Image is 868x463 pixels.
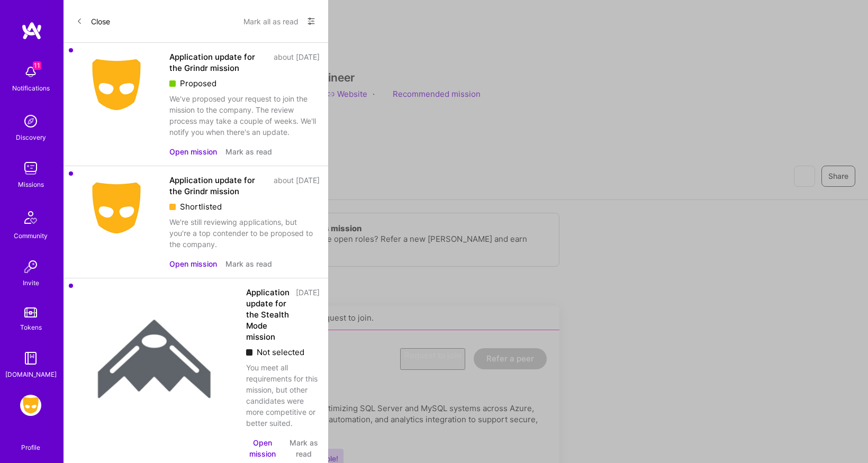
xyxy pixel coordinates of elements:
button: Mark as read [225,258,272,269]
div: Discovery [16,132,46,143]
button: Open mission [169,146,217,157]
img: tokens [24,307,37,317]
span: 11 [33,61,41,70]
img: logo [21,21,42,40]
div: about [DATE] [274,175,320,197]
div: Application update for the Grindr mission [169,51,267,74]
div: Invite [23,277,39,288]
div: Notifications [12,83,50,94]
img: Grindr: Data + FE + CyberSecurity + QA [20,395,41,416]
div: Tokens [20,322,42,333]
button: Mark as read [287,437,320,459]
div: Not selected [246,347,320,358]
button: Close [76,13,110,30]
div: Application update for the Grindr mission [169,175,267,197]
button: Mark as read [225,146,272,157]
a: Profile [17,431,44,452]
a: Grindr: Data + FE + CyberSecurity + QA [17,395,44,416]
div: [DATE] [296,287,320,342]
div: You meet all requirements for this mission, but other candidates were more competitive or better ... [246,362,320,429]
div: Application update for the Stealth Mode mission [246,287,290,342]
img: Company Logo [72,51,161,118]
button: Mark all as read [243,13,299,30]
img: discovery [20,111,41,132]
img: Company Logo [72,175,161,241]
div: about [DATE] [274,51,320,74]
div: We're still reviewing applications, but you're a top contender to be proposed to the company. [169,216,320,250]
img: Company Logo [72,287,238,452]
div: We've proposed your request to join the mission to the company. The review process may take a cou... [169,93,320,138]
img: guide book [20,348,41,369]
img: Community [18,205,43,230]
div: Community [14,230,48,241]
img: Invite [20,256,41,277]
div: Proposed [169,78,320,89]
div: Shortlisted [169,201,320,212]
div: Missions [18,179,44,190]
button: Open mission [169,258,217,269]
img: bell [20,61,41,83]
div: Profile [21,442,40,452]
button: Open mission [246,437,279,459]
div: [DOMAIN_NAME] [5,369,57,380]
img: teamwork [20,158,41,179]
